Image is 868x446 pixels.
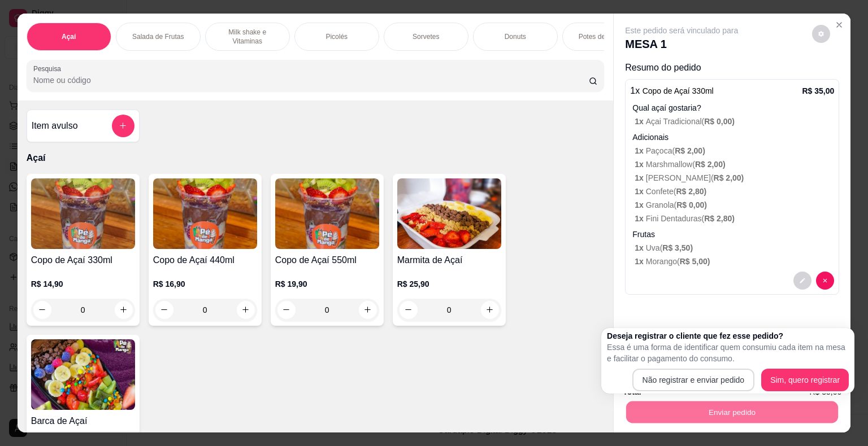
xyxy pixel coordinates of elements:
p: 1 x [630,84,713,98]
button: decrease-product-quantity [793,272,811,290]
button: decrease-product-quantity [812,25,830,43]
span: 1 x [635,117,645,126]
span: 1 x [635,187,645,196]
p: Açaí [62,32,76,41]
span: R$ 2,80 ) [704,214,735,223]
p: R$ 14,90 [31,278,135,290]
p: MESA 1 [625,36,738,52]
span: 1 x [635,200,645,209]
p: Resumo do pedido [625,61,839,75]
h2: Deseja registrar o cliente que fez esse pedido? [607,330,849,342]
p: Paçoca ( [635,145,834,156]
span: R$ 2,00 ) [714,173,744,182]
span: R$ 0,00 ) [704,117,735,126]
img: product-image [31,339,135,410]
p: Qual açaí gostaria? [632,102,834,113]
h4: Barca de Açaí [31,414,135,428]
p: Este pedido será vinculado para [625,25,738,36]
span: 1 x [635,214,645,223]
button: Enviar pedido [626,401,838,423]
p: Açai Tradicional ( [635,116,834,127]
img: product-image [31,178,135,249]
h4: Copo de Açaí 440ml [153,253,257,267]
span: 1 x [635,243,645,252]
p: Essa é uma forma de identificar quem consumiu cada item na mesa e facilitar o pagamento do consumo. [607,342,849,364]
span: 1 x [635,257,645,266]
button: Não registrar e enviar pedido [632,369,755,391]
p: Picolés [325,32,348,41]
span: R$ 0,00 ) [676,200,707,209]
button: Close [830,16,848,34]
button: Sim, quero registrar [761,369,849,391]
span: R$ 2,80 ) [676,187,706,196]
p: Sorvetes [413,32,439,41]
img: product-image [275,178,379,249]
h4: Copo de Açaí 550ml [275,253,379,267]
p: Granola ( [635,199,834,211]
h4: Item avulso [32,119,78,133]
input: Pesquisa [33,75,589,86]
p: R$ 16,90 [153,278,257,290]
button: decrease-product-quantity [816,272,834,290]
p: Marshmallow ( [635,159,834,170]
p: Donuts [505,32,526,41]
p: Fini Dentaduras ( [635,213,834,224]
p: Frutas [632,229,834,240]
p: Potes de Sorvete [579,32,631,41]
p: R$ 19,90 [275,278,379,290]
h4: Copo de Açaí 330ml [31,253,135,267]
img: product-image [153,178,257,249]
p: R$ 35,00 [802,85,834,97]
p: [PERSON_NAME] ( [635,172,834,183]
span: 1 x [635,173,645,182]
span: 1 x [635,146,645,155]
img: product-image [397,178,501,249]
label: Pesquisa [33,64,65,73]
span: Copo de Açaí 330ml [643,86,714,95]
button: add-separate-item [112,115,134,137]
span: R$ 2,00 ) [695,160,726,169]
span: R$ 5,00 ) [680,257,710,266]
h4: Marmita de Açaí [397,253,501,267]
p: Salada de Frutas [132,32,184,41]
p: Adicionais [632,132,834,143]
p: Milk shake e Vitaminas [215,28,280,46]
p: Uva ( [635,242,834,253]
p: Confete ( [635,186,834,197]
p: Açaí [27,151,605,165]
p: R$ 25,90 [397,278,501,290]
span: R$ 3,50 ) [662,243,693,252]
span: 1 x [635,160,645,169]
p: Morango ( [635,256,834,267]
span: R$ 2,00 ) [675,146,705,155]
